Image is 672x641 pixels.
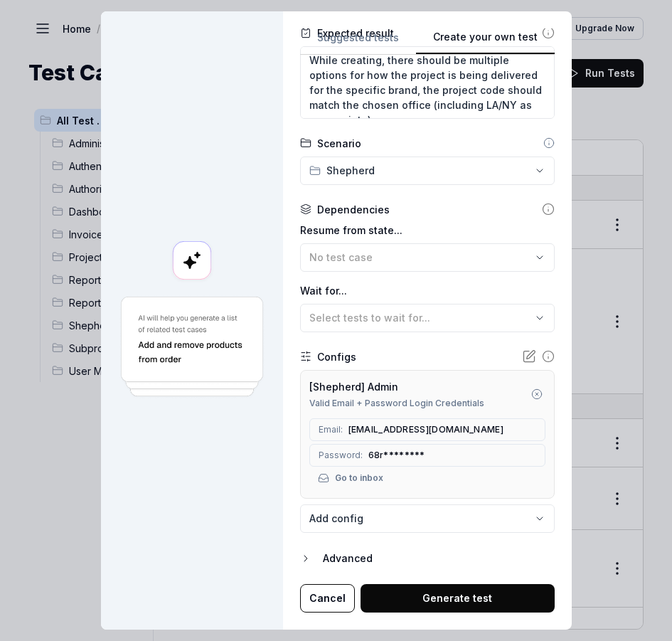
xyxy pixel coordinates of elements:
[348,423,503,436] span: [EMAIL_ADDRESS][DOMAIN_NAME]
[317,136,361,151] div: Scenario
[326,163,375,178] span: Shepherd
[300,304,555,332] button: Select tests to wait for...
[335,472,383,484] a: Go to inbox
[118,295,266,399] img: Generate a test using AI
[416,29,555,55] button: Create your own test
[319,423,343,436] span: Email:
[300,223,555,238] label: Resume from state...
[300,243,555,272] button: No test case
[317,349,356,364] div: Configs
[300,283,555,298] label: Wait for...
[300,157,555,185] button: Shepherd
[323,550,555,567] div: Advanced
[300,29,416,55] button: Suggested tests
[300,584,355,613] button: Cancel
[309,251,373,263] span: No test case
[361,584,555,613] button: Generate test
[317,202,390,217] div: Dependencies
[309,379,484,394] div: [Shepherd] Admin
[309,397,484,410] div: Valid Email + Password Login Credentials
[300,550,555,567] button: Advanced
[319,449,363,462] span: Password:
[309,312,430,324] span: Select tests to wait for...
[309,467,392,489] button: Go to inbox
